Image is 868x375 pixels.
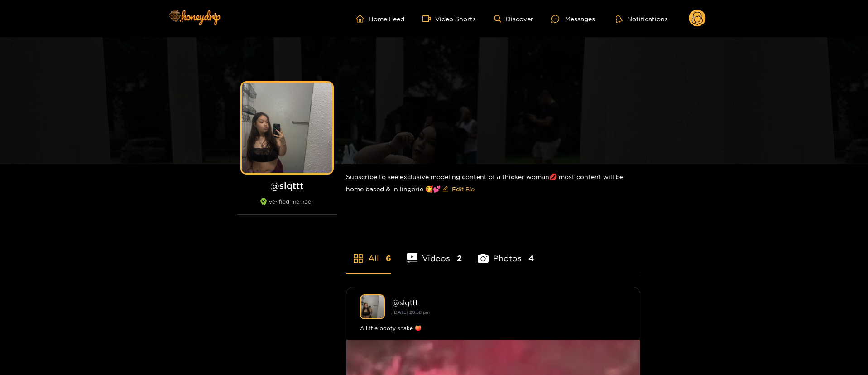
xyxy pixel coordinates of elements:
[356,15,369,23] span: home
[353,253,364,264] span: appstore
[457,253,462,264] span: 2
[360,294,385,319] img: slqttt
[360,324,626,333] div: A little booty shake 🍑
[551,14,595,24] div: Messages
[392,310,430,315] small: [DATE] 20:58 pm
[613,14,671,23] button: Notifications
[528,253,534,264] span: 4
[346,164,640,204] div: Subscribe to see exclusive modeling content of a thicker woman💋 most content will be home based &...
[422,15,476,23] a: Video Shorts
[386,253,391,264] span: 6
[237,198,337,215] div: verified member
[442,186,448,193] span: edit
[237,180,337,191] h1: @ slqttt
[494,15,533,23] a: Discover
[441,182,476,196] button: editEdit Bio
[392,298,626,307] div: @ slqttt
[452,185,475,194] span: Edit Bio
[346,232,391,273] li: All
[422,15,435,23] span: video-camera
[407,232,462,273] li: Videos
[478,232,534,273] li: Photos
[356,15,404,23] a: Home Feed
